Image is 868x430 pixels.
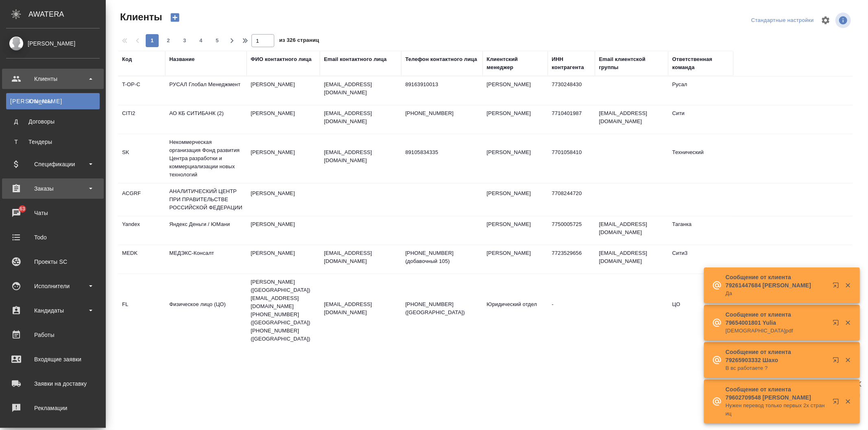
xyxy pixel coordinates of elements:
span: 63 [15,205,30,213]
div: Проекты SC [6,256,100,268]
td: Некоммерческая организация Фонд развития Центра разработки и коммерциализации новых технологий [165,134,247,183]
td: МЕДЭКС-Консалт [165,245,247,274]
div: Название [169,55,195,63]
p: [DEMOGRAPHIC_DATA]pdf [726,327,827,335]
td: [PERSON_NAME] ([GEOGRAPHIC_DATA]) [EMAIL_ADDRESS][DOMAIN_NAME] [PHONE_NUMBER] ([GEOGRAPHIC_DATA])... [247,274,320,347]
p: [EMAIL_ADDRESS][DOMAIN_NAME] [324,148,397,165]
td: Русал [668,76,733,105]
td: [PERSON_NAME] [483,216,548,245]
div: Заявки на доставку [6,378,100,390]
td: ACGRF [118,185,165,214]
p: [EMAIL_ADDRESS][DOMAIN_NAME] [324,300,397,317]
td: SK [118,144,165,173]
td: T-OP-C [118,76,165,105]
div: Чаты [6,207,100,219]
td: 7701058410 [548,144,595,173]
td: [EMAIL_ADDRESS][DOMAIN_NAME] [595,105,668,134]
button: Закрыть [840,398,856,405]
td: Yandex [118,216,165,245]
div: Код [122,55,132,63]
p: [EMAIL_ADDRESS][DOMAIN_NAME] [324,109,397,126]
p: [PHONE_NUMBER] ([GEOGRAPHIC_DATA]) [405,300,479,317]
p: Сообщение от клиента 79602709548 [PERSON_NAME] [726,385,827,402]
div: Спецификации [6,158,100,170]
div: Договоры [10,117,96,126]
div: Входящие заявки [6,353,100,365]
div: Рекламации [6,402,100,414]
button: 4 [195,34,208,47]
div: ИНН контрагента [552,55,591,72]
p: Сообщение от клиента 79654001801 Yulia [726,311,827,327]
td: Технический [668,144,733,173]
a: 63Чаты [2,203,104,223]
p: [EMAIL_ADDRESS][DOMAIN_NAME] [324,80,397,97]
p: Сообщение от клиента 79261447684 [PERSON_NAME] [726,273,827,289]
td: Физическое лицо (ЦО) [165,296,247,325]
button: 3 [178,34,191,47]
td: АО КБ СИТИБАНК (2) [165,105,247,134]
span: 5 [211,37,224,45]
td: РУСАЛ Глобал Менеджмент [165,76,247,105]
a: Работы [2,325,104,345]
div: Тендеры [10,138,96,146]
button: Закрыть [840,282,856,289]
span: Настроить таблицу [816,11,835,30]
td: MEDK [118,245,165,274]
td: [PERSON_NAME] [483,105,548,134]
span: Посмотреть информацию [835,13,853,28]
span: 4 [195,37,208,45]
td: [PERSON_NAME] [247,216,320,245]
a: Рекламации [2,398,104,418]
td: [PERSON_NAME] [247,144,320,173]
td: [PERSON_NAME] [483,144,548,173]
div: Ответственная команда [672,55,729,72]
td: Сити [668,105,733,134]
a: [PERSON_NAME]Клиенты [6,93,100,109]
div: Исполнители [6,280,100,292]
div: Телефон контактного лица [405,55,477,63]
button: Открыть в новой вкладке [828,352,847,371]
div: Клиенты [10,97,96,105]
p: [PHONE_NUMBER] [405,109,479,117]
td: - [548,296,595,325]
button: Закрыть [840,356,856,364]
a: ТТендеры [6,134,100,150]
td: Юридический отдел [483,296,548,325]
div: Email клиентской группы [599,55,664,72]
td: [PERSON_NAME] [483,245,548,274]
div: Todo [6,231,100,243]
div: AWATERA [28,6,106,22]
p: 89105834335 [405,148,479,156]
div: [PERSON_NAME] [6,39,100,48]
button: Открыть в новой вкладке [828,277,847,297]
button: Открыть в новой вкладке [828,315,847,334]
div: Работы [6,329,100,341]
button: 5 [211,34,224,47]
div: Клиентский менеджер [487,55,544,72]
td: [EMAIL_ADDRESS][DOMAIN_NAME] [595,245,668,274]
p: [EMAIL_ADDRESS][DOMAIN_NAME] [324,249,397,265]
td: [PERSON_NAME] [247,185,320,214]
td: CITI2 [118,105,165,134]
td: 7723529656 [548,245,595,274]
td: 7708244720 [548,185,595,214]
td: [PERSON_NAME] [483,76,548,105]
td: Яндекс Деньги / ЮМани [165,216,247,245]
td: [PERSON_NAME] [247,76,320,105]
div: ФИО контактного лица [251,55,312,63]
button: Создать [165,11,185,24]
td: ЦО [668,296,733,325]
a: Заявки на доставку [2,374,104,394]
p: 89163910013 [405,80,479,89]
p: [PHONE_NUMBER] (добавочный 105) [405,249,479,265]
button: 2 [162,34,175,47]
span: Клиенты [118,11,162,24]
a: Проекты SC [2,252,104,272]
span: из 326 страниц [279,35,319,47]
td: [PERSON_NAME] [247,105,320,134]
span: 3 [178,37,191,45]
td: [PERSON_NAME] [483,185,548,214]
div: Клиенты [6,73,100,85]
p: Нужен перевод только первых 2х страниц [726,402,827,418]
button: Закрыть [840,319,856,326]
